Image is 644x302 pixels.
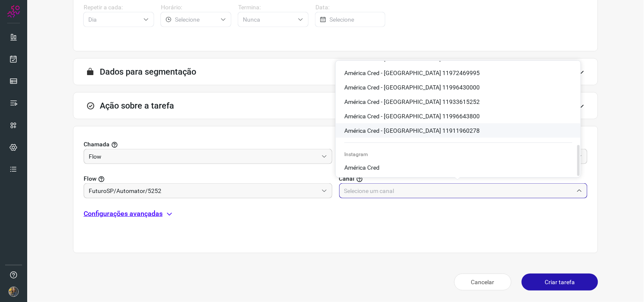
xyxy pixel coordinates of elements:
img: 7a73bbd33957484e769acd1c40d0590e.JPG [8,287,19,297]
button: Cancelar [454,274,512,291]
li: Instagram [336,148,581,161]
span: América Cred [344,165,380,171]
input: Selecione [175,12,217,27]
h3: Dados para segmentação [100,67,196,77]
span: América Cred - [GEOGRAPHIC_DATA] 11996430000 [344,84,480,91]
span: América Cred - [GEOGRAPHIC_DATA] 11972469995 [344,70,480,76]
span: América Cred - [GEOGRAPHIC_DATA] 11911960278 [344,127,480,134]
span: Canal [339,174,355,183]
input: Selecione um canal [344,184,574,198]
h3: Ação sobre a tarefa [100,101,174,111]
span: América Cred - [GEOGRAPHIC_DATA] 11996643800 [344,113,480,120]
label: Termina: [238,3,309,12]
input: Selecione [88,12,140,27]
input: Você precisa criar/selecionar um Projeto. [89,184,318,198]
span: América Cred - [GEOGRAPHIC_DATA] 11933615252 [344,98,480,105]
p: Configurações avançadas [84,209,163,219]
input: Selecione [243,12,294,27]
span: Chamada [84,140,110,149]
label: Data: [315,3,386,12]
label: Repetir a cada: [84,3,154,12]
input: Selecione [329,12,380,27]
span: Flow [84,174,96,183]
span: América Cred - [GEOGRAPHIC_DATA] 19997388787 [344,55,480,62]
img: Logo [7,5,20,18]
button: Criar tarefa [522,274,598,291]
input: Selecionar projeto [89,149,318,164]
label: Horário: [161,3,231,12]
